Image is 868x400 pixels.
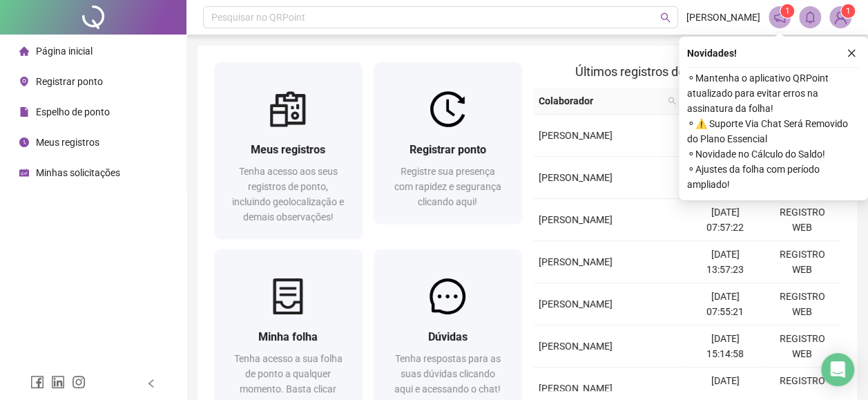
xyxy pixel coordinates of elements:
[764,283,840,325] td: REGISTRO WEB
[36,106,110,117] span: Espelho de ponto
[785,6,790,16] span: 1
[687,70,860,116] span: ⚬ Mantenha o aplicativo QRPoint atualizado para evitar erros na assinatura da folha!
[394,353,501,394] span: Tenha respostas para as suas dúvidas clicando aqui e acessando o chat!
[821,353,854,386] div: Open Intercom Messenger
[686,199,763,241] td: [DATE] 07:57:22
[146,379,156,388] span: left
[686,325,763,368] td: [DATE] 15:14:58
[687,146,860,162] span: ⚬ Novidade no Cálculo do Saldo!
[687,162,860,192] span: ⚬ Ajustes da folha com período ampliado!
[72,375,86,389] span: instagram
[830,7,851,28] img: 90160
[539,214,613,225] span: [PERSON_NAME]
[428,330,467,343] span: Dúvidas
[19,107,29,117] span: file
[36,137,99,148] span: Meus registros
[539,93,662,108] span: Colaborador
[539,256,613,267] span: [PERSON_NAME]
[764,325,840,368] td: REGISTRO WEB
[841,4,855,18] sup: Atualize o seu contato no menu Meus Dados
[846,6,851,16] span: 1
[539,341,613,352] span: [PERSON_NAME]
[575,64,798,79] span: Últimos registros de ponto sincronizados
[232,166,344,222] span: Tenha acesso aos seus registros de ponto, incluindo geolocalização e demais observações!
[539,298,613,309] span: [PERSON_NAME]
[30,375,44,389] span: facebook
[665,91,679,111] span: search
[539,172,613,183] span: [PERSON_NAME]
[214,62,363,238] a: Meus registrosTenha acesso aos seus registros de ponto, incluindo geolocalização e demais observa...
[686,10,760,25] span: [PERSON_NAME]
[251,143,325,156] span: Meus registros
[19,77,29,86] span: environment
[36,76,103,87] span: Registrar ponto
[394,166,501,207] span: Registre sua presença com rapidez e segurança clicando aqui!
[804,11,816,23] span: bell
[686,283,763,325] td: [DATE] 07:55:21
[258,330,318,343] span: Minha folha
[36,167,120,178] span: Minhas solicitações
[764,241,840,283] td: REGISTRO WEB
[847,48,856,58] span: close
[19,137,29,147] span: clock-circle
[686,241,763,283] td: [DATE] 13:57:23
[668,97,676,105] span: search
[687,116,860,146] span: ⚬ ⚠️ Suporte Via Chat Será Removido do Plano Essencial
[374,62,522,223] a: Registrar pontoRegistre sua presença com rapidez e segurança clicando aqui!
[764,199,840,241] td: REGISTRO WEB
[51,375,65,389] span: linkedin
[780,4,794,18] sup: 1
[539,130,613,141] span: [PERSON_NAME]
[409,143,486,156] span: Registrar ponto
[19,168,29,178] span: schedule
[687,46,737,61] span: Novidades !
[773,11,786,23] span: notification
[19,46,29,56] span: home
[539,383,613,394] span: [PERSON_NAME]
[660,12,671,23] span: search
[36,46,93,57] span: Página inicial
